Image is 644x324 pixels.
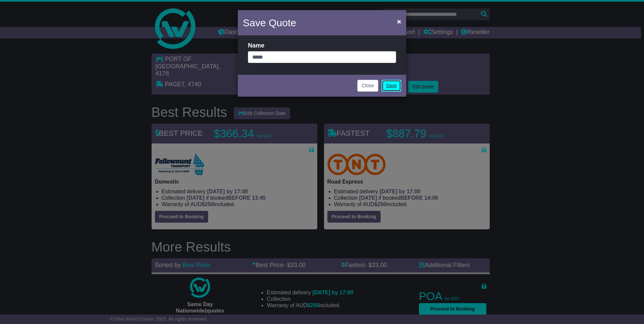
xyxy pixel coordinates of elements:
label: Name [248,42,264,50]
button: Close [394,14,405,28]
h4: Save Quote [243,15,296,30]
a: Save [382,80,401,92]
button: Close [357,80,378,92]
span: × [397,18,401,25]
